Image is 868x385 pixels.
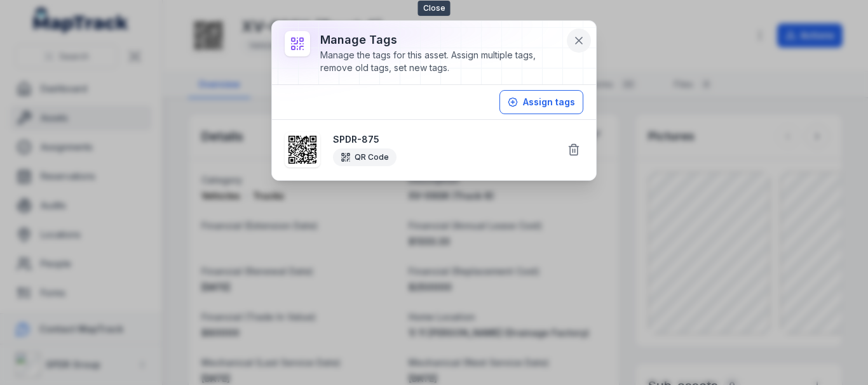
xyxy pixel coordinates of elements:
strong: SPDR-875 [333,133,557,146]
div: Manage the tags for this asset. Assign multiple tags, remove old tags, set new tags. [320,49,563,74]
h3: Manage tags [320,31,563,49]
button: Assign tags [499,90,583,114]
span: Close [418,1,451,16]
div: QR Code [333,148,397,166]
